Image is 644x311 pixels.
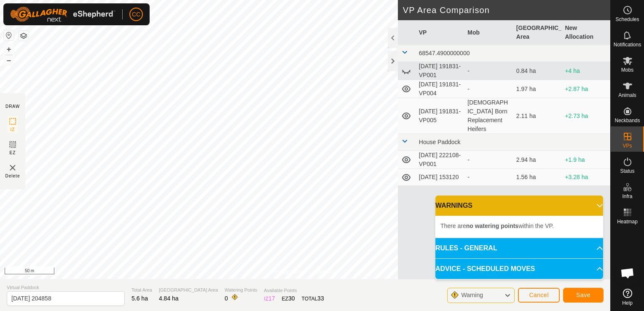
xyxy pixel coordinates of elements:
td: 2.94 ha [513,151,562,169]
div: Open chat [615,260,640,286]
td: [DATE] 222108-VP001 [416,151,464,169]
span: House Paddock [419,139,461,145]
td: +2.73 ha [561,98,610,134]
span: VPs [623,143,632,148]
span: Status [620,169,634,174]
td: 1.97 ha [513,80,562,98]
span: 5.6 ha [131,295,148,302]
p-accordion-header: WARNINGS [435,196,603,216]
img: Gallagher Logo [10,7,115,22]
p-accordion-header: RULES - GENERAL [435,238,603,258]
button: Map Layers [19,31,29,41]
span: Infra [622,194,632,199]
span: WARNINGS [435,201,472,211]
span: IZ [11,126,15,133]
a: Contact Us [314,268,338,276]
span: Heatmap [617,219,638,224]
div: - [467,85,510,94]
span: Watering Points [225,287,257,294]
div: - [467,67,510,75]
span: Virtual Paddock [7,284,125,291]
span: Animals [618,93,636,98]
td: 1.56 ha [513,169,562,186]
span: ADVICE - SCHEDULED MOVES [435,264,535,274]
th: New Allocation [561,20,610,45]
span: 33 [317,295,324,302]
td: [DATE] 191831-VP005 [416,98,464,134]
div: DRAW [5,103,20,110]
div: TOTAL [302,294,324,303]
span: 30 [288,295,295,302]
button: Save [563,288,604,303]
div: IZ [264,294,275,303]
th: Mob [464,20,513,45]
button: – [4,55,14,65]
button: Reset Map [4,30,14,40]
span: EZ [10,150,16,156]
th: VP [416,20,464,45]
span: Available Points [264,287,324,294]
a: Help [611,285,644,309]
span: RULES - GENERAL [435,243,497,253]
span: CC [132,10,140,19]
img: VP [8,163,18,173]
span: Notifications [614,42,641,47]
span: 68547.4900000000 [419,50,470,56]
td: 0.84 ha [513,62,562,80]
span: Help [622,300,633,306]
span: 17 [268,295,275,302]
span: Total Area [131,287,152,294]
p-accordion-content: WARNINGS [435,216,603,238]
span: Cancel [529,292,549,298]
p-accordion-header: ADVICE - SCHEDULED MOVES [435,259,603,279]
div: - [467,155,510,164]
span: Save [576,292,590,298]
a: Privacy Policy [272,268,303,276]
button: Cancel [518,288,560,303]
span: Neckbands [614,118,640,123]
span: [GEOGRAPHIC_DATA] Area [159,287,218,294]
span: There are within the VP. [440,223,554,229]
span: 4.84 ha [159,295,179,302]
th: [GEOGRAPHIC_DATA] Area [513,20,562,45]
h2: VP Area Comparison [403,5,610,15]
td: +4 ha [561,62,610,80]
td: [DATE] 191831-VP001 [416,62,464,80]
span: Mobs [621,67,633,72]
div: [DEMOGRAPHIC_DATA] Born Replacement Heifers [467,98,510,134]
td: [DATE] 191831-VP004 [416,80,464,98]
span: Warning [461,292,483,298]
span: 0 [225,295,228,302]
td: 2.11 ha [513,98,562,134]
td: +2.87 ha [561,80,610,98]
b: no watering points [466,223,518,229]
td: +3.28 ha [561,169,610,186]
span: Delete [5,173,20,179]
td: +1.9 ha [561,151,610,169]
button: + [4,44,14,54]
div: EZ [282,294,295,303]
td: [DATE] 153120 [416,169,464,186]
div: - [467,173,510,182]
span: Schedules [615,17,639,22]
